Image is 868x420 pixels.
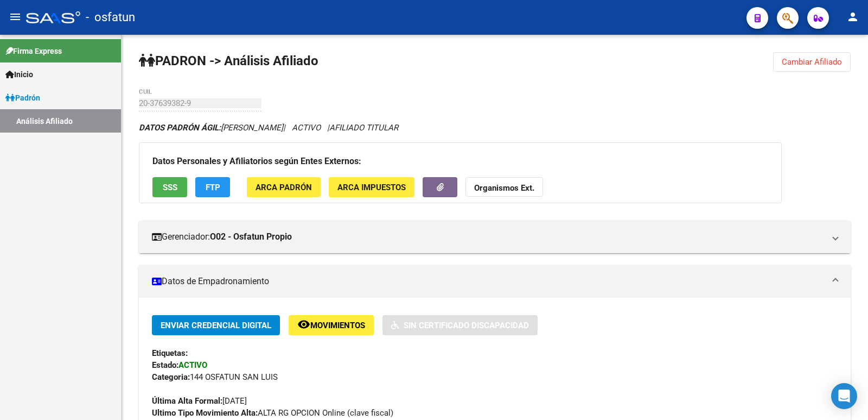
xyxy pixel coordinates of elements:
[152,371,838,383] div: 144 OSFATUN SAN LUIS
[152,275,825,287] mat-panel-title: Datos de Empadronamiento
[139,53,318,68] strong: PADRON -> Análisis Afiliado
[782,57,842,67] span: Cambiar Afiliado
[206,183,220,192] span: FTP
[152,408,393,418] span: ALTA RG OPCION Online (clave fiscal)
[195,177,230,197] button: FTP
[256,183,312,192] span: ARCA Padrón
[404,321,529,330] span: Sin Certificado Discapacidad
[152,177,187,197] button: SSS
[846,10,859,23] mat-icon: person
[152,315,280,335] button: Enviar Credencial Digital
[5,68,33,80] span: Inicio
[5,92,40,104] span: Padrón
[139,123,221,133] strong: DATOS PADRÓN ÁGIL:
[152,396,247,406] span: [DATE]
[310,321,365,330] span: Movimientos
[289,315,374,335] button: Movimientos
[337,183,406,192] span: ARCA Impuestos
[9,10,22,23] mat-icon: menu
[210,231,292,243] strong: O02 - Osfatun Propio
[163,183,177,192] span: SSS
[247,177,321,197] button: ARCA Padrón
[831,383,857,409] div: Open Intercom Messenger
[152,372,190,382] strong: Categoria:
[465,177,543,197] button: Organismos Ext.
[382,315,538,335] button: Sin Certificado Discapacidad
[178,360,207,370] strong: ACTIVO
[86,5,135,29] span: - osfatun
[152,396,222,406] strong: Última Alta Formal:
[329,177,414,197] button: ARCA Impuestos
[152,408,258,418] strong: Ultimo Tipo Movimiento Alta:
[5,45,62,57] span: Firma Express
[152,348,188,358] strong: Etiquetas:
[152,231,825,243] mat-panel-title: Gerenciador:
[139,123,283,133] span: [PERSON_NAME]
[773,52,851,72] button: Cambiar Afiliado
[139,265,851,298] mat-expansion-panel-header: Datos de Empadronamiento
[139,221,851,253] mat-expansion-panel-header: Gerenciador:O02 - Osfatun Propio
[152,154,768,169] h3: Datos Personales y Afiliatorios según Entes Externos:
[329,123,398,133] span: AFILIADO TITULAR
[152,360,178,370] strong: Estado:
[139,123,398,133] i: | ACTIVO |
[297,318,310,331] mat-icon: remove_red_eye
[474,183,534,193] strong: Organismos Ext.
[161,321,271,330] span: Enviar Credencial Digital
